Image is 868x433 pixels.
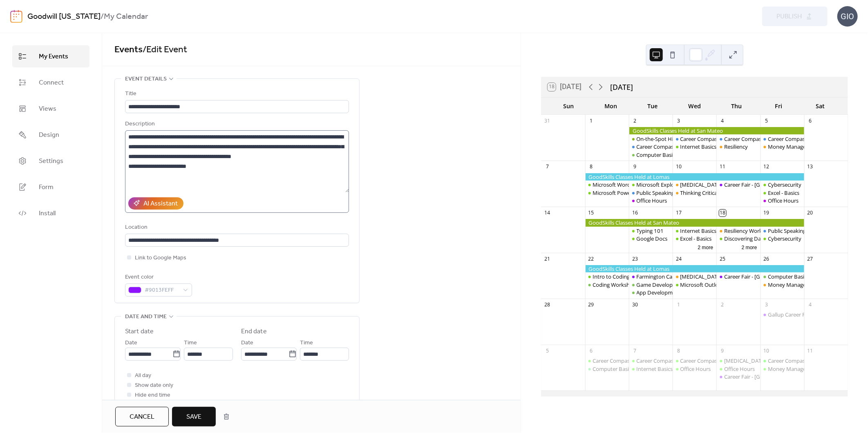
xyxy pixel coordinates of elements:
[125,327,154,337] div: Start date
[637,197,667,204] div: Office Hours
[716,373,760,380] div: Career Fair - Albuquerque
[629,273,673,280] div: Farmington Career Fair
[716,273,760,280] div: Career Fair - Albuquerque
[676,163,682,170] div: 10
[673,357,716,364] div: Career Compass South: Interviewing
[588,301,595,308] div: 29
[10,10,22,23] img: logo
[719,117,726,124] div: 4
[768,311,811,318] div: Gallup Career Fair
[12,124,89,146] a: Design
[716,181,760,188] div: Career Fair - Albuquerque
[135,381,173,391] span: Show date only
[39,104,56,114] span: Views
[768,197,799,204] div: Office Hours
[680,281,725,288] div: Microsoft Outlook
[629,281,673,288] div: Game Development
[544,255,551,262] div: 21
[12,71,89,94] a: Connect
[39,209,56,219] span: Install
[39,183,54,192] span: Form
[184,338,197,348] span: Time
[724,235,766,242] div: Discovering Data
[716,365,760,373] div: Office Hours
[585,189,629,196] div: Microsoft PowerPoint
[631,347,638,354] div: 7
[695,243,717,251] button: 2 more
[724,365,755,373] div: Office Hours
[637,143,740,150] div: Career Compass North: Career Exploration
[799,98,841,114] div: Sat
[629,357,673,364] div: Career Compass East: Resume/Applying
[807,117,814,124] div: 6
[593,365,634,373] div: Computer Basics
[758,98,800,114] div: Fri
[676,301,682,308] div: 1
[768,365,819,373] div: Money Management
[768,181,801,188] div: Cybersecurity
[680,365,711,373] div: Office Hours
[673,273,716,280] div: Stress Management Workshop
[673,365,716,373] div: Office Hours
[588,117,595,124] div: 1
[12,98,89,120] a: Views
[724,227,774,234] div: Resiliency Workshop
[241,338,253,348] span: Date
[39,52,68,62] span: My Events
[673,143,716,150] div: Internet Basics
[12,45,89,67] a: My Events
[716,227,760,234] div: Resiliency Workshop
[680,143,717,150] div: Internet Basics
[590,98,632,114] div: Mon
[680,135,777,143] div: Career Compass East: Resume/Applying
[629,151,673,158] div: Computer Basics
[593,357,696,364] div: Career Compass North: Career Exploration
[680,181,723,188] div: [MEDICAL_DATA]
[629,127,804,134] div: GoodSkills Classes Held at San Mateo
[761,181,804,188] div: Cybersecurity
[716,135,760,143] div: Career Compass South: Interviewing
[145,286,179,295] span: #9013FEFF
[637,273,693,280] div: Farmington Career Fair
[763,347,770,354] div: 10
[593,189,646,196] div: Microsoft PowerPoint
[544,301,551,308] div: 28
[807,210,814,216] div: 20
[637,357,733,364] div: Career Compass East: Resume/Applying
[763,255,770,262] div: 26
[673,135,716,143] div: Career Compass East: Resume/Applying
[724,143,748,150] div: Resiliency
[637,289,681,296] div: App Development
[104,9,148,25] b: My Calendar
[724,181,808,188] div: Career Fair - [GEOGRAPHIC_DATA]
[719,163,726,170] div: 11
[135,253,186,263] span: Link to Google Maps
[676,210,682,216] div: 17
[637,151,678,158] div: Computer Basics
[544,163,551,170] div: 7
[588,163,595,170] div: 8
[761,197,804,204] div: Office Hours
[724,373,808,380] div: Career Fair - [GEOGRAPHIC_DATA]
[629,135,673,143] div: On-the-Spot Hiring Fair
[637,135,693,143] div: On-the-Spot Hiring Fair
[738,243,761,251] button: 2 more
[768,281,819,288] div: Money Management
[115,407,169,426] button: Cancel
[610,82,633,92] div: [DATE]
[637,227,664,234] div: Typing 101
[761,273,804,280] div: Computer Basics
[763,301,770,308] div: 3
[763,163,770,170] div: 12
[585,273,629,280] div: Intro to Coding
[629,289,673,296] div: App Development
[548,98,590,114] div: Sun
[585,357,629,364] div: Career Compass North: Career Exploration
[585,173,804,181] div: GoodSkills Classes Held at Lomas
[39,156,63,166] span: Settings
[631,210,638,216] div: 16
[544,210,551,216] div: 14
[143,41,187,59] span: / Edit Event
[143,199,178,209] div: AI Assistant
[629,365,673,373] div: Internet Basics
